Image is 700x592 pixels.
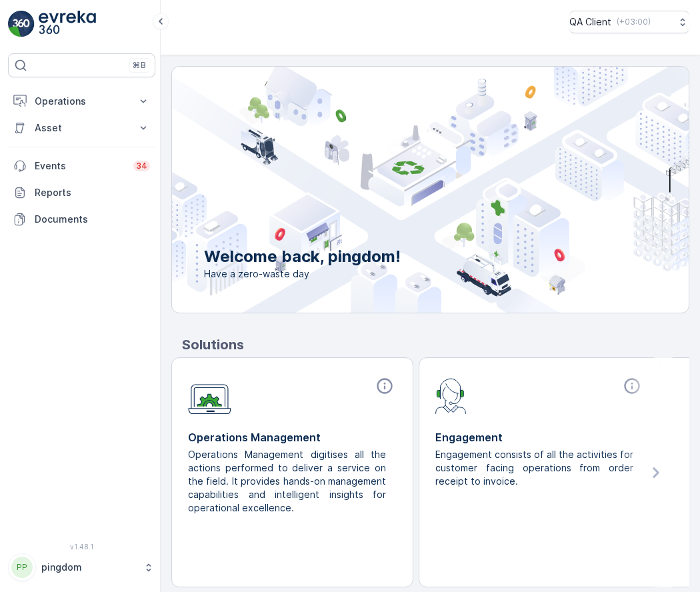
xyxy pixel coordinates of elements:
img: module-icon [435,377,467,414]
img: city illustration [112,67,689,313]
span: Have a zero-waste day [204,267,401,281]
img: logo [8,11,35,37]
img: logo_light-DOdMpM7g.png [39,11,96,37]
p: QA Client [569,15,611,29]
p: ( +03:00 ) [617,17,651,27]
button: Operations [8,88,155,115]
a: Reports [8,179,155,206]
button: QA Client(+03:00) [569,11,689,33]
div: PP [11,557,33,578]
p: Operations [35,95,129,108]
p: 34 [136,161,147,171]
p: ⌘B [133,60,146,71]
p: Engagement [435,429,644,445]
span: v 1.48.1 [8,543,155,551]
p: Operations Management digitises all the actions performed to deliver a service on the field. It p... [188,448,386,515]
p: Solutions [182,335,689,355]
img: module-icon [188,377,231,415]
p: Engagement consists of all the activities for customer facing operations from order receipt to in... [435,448,633,488]
button: PPpingdom [8,553,155,581]
p: Documents [35,213,150,226]
button: Asset [8,115,155,141]
p: Operations Management [188,429,397,445]
p: Welcome back, pingdom! [204,246,401,267]
p: Reports [35,186,150,199]
a: Events34 [8,153,155,179]
p: Events [35,159,125,173]
p: Asset [35,121,129,135]
a: Documents [8,206,155,233]
p: pingdom [41,561,137,574]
